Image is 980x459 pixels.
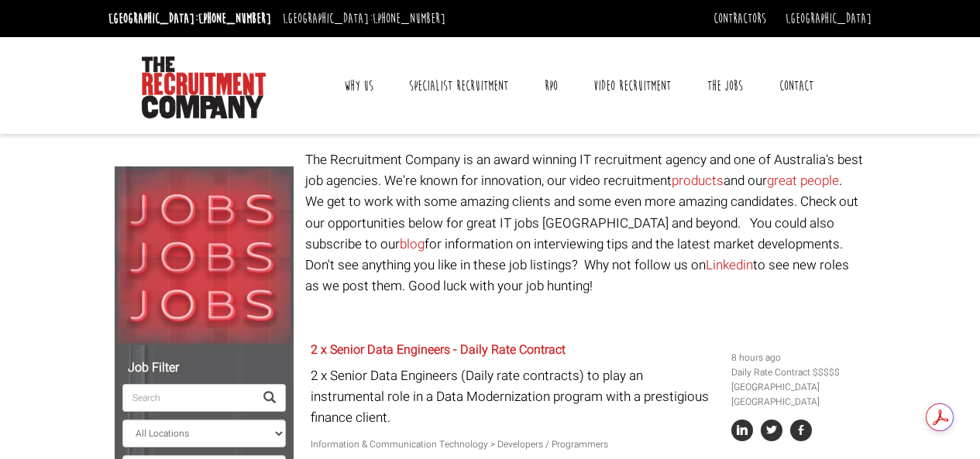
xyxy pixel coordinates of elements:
[768,67,825,105] a: Contact
[373,10,445,27] a: [PHONE_NUMBER]
[332,67,385,105] a: Why Us
[533,67,569,105] a: RPO
[731,351,860,365] li: 8 hours ago
[397,67,520,105] a: Specialist Recruitment
[122,361,286,375] h5: Job Filter
[706,255,753,275] a: Linkedin
[786,10,872,27] a: [GEOGRAPHIC_DATA]
[305,149,866,296] p: The Recruitment Company is an award winning IT recruitment agency and one of Australia's best job...
[115,166,294,345] img: Jobs, Jobs, Jobs
[105,6,275,31] li: [GEOGRAPHIC_DATA]:
[142,57,266,118] img: The Recruitment Company
[122,384,254,412] input: Search
[400,235,425,254] a: blog
[198,10,271,27] a: [PHONE_NUMBER]
[672,171,724,190] a: products
[714,10,766,27] a: Contractors
[767,171,839,190] a: great people
[696,67,755,105] a: The Jobs
[582,67,683,105] a: Video Recruitment
[311,341,566,359] a: 2 x Senior Data Engineers - Daily Rate Contract
[279,6,449,31] li: [GEOGRAPHIC_DATA]:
